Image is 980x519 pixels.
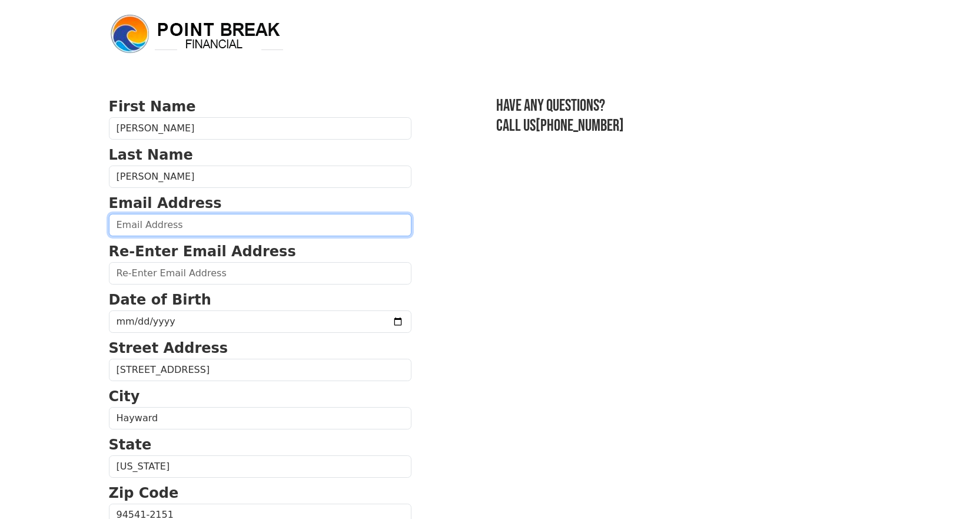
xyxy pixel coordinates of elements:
h3: Call us [496,116,872,136]
strong: Re-Enter Email Address [109,243,296,260]
input: Re-Enter Email Address [109,262,411,285]
input: Last Name [109,166,411,188]
strong: Date of Birth [109,292,211,308]
strong: Email Address [109,195,222,211]
img: logo.png [109,13,285,55]
input: City [109,407,411,429]
strong: Street Address [109,340,228,356]
strong: First Name [109,98,196,115]
strong: State [109,437,152,453]
h3: Have any questions? [496,96,872,116]
strong: City [109,388,140,405]
a: [PHONE_NUMBER] [536,116,624,135]
strong: Last Name [109,147,193,163]
input: Street Address [109,359,411,381]
strong: Zip Code [109,485,179,501]
input: First Name [109,117,411,140]
input: Email Address [109,214,411,236]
